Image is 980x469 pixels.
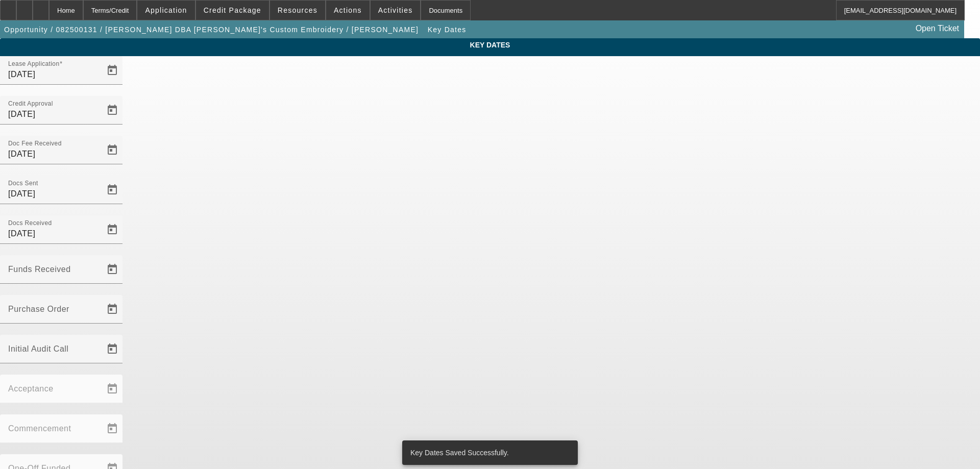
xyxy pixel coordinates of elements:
mat-label: Docs Sent [8,180,38,187]
span: Credit Package [204,6,261,14]
button: Open calendar [102,219,122,240]
mat-label: Purchase Order [8,305,69,313]
mat-label: Lease Application [8,61,59,67]
button: Open calendar [102,180,122,200]
span: Key Dates [8,41,972,49]
button: Open calendar [102,259,122,280]
button: Application [137,1,194,20]
button: Resources [270,1,325,20]
button: Key Dates [425,20,469,39]
button: Open calendar [102,100,122,120]
mat-label: Initial Audit Call [8,344,68,353]
button: Open calendar [102,339,122,359]
mat-label: Credit Approval [8,101,53,107]
mat-label: Acceptance [8,384,54,393]
button: Open calendar [102,299,122,319]
span: Resources [278,6,317,14]
mat-label: Commencement [8,424,71,433]
button: Credit Package [196,1,269,20]
span: Activities [378,6,413,14]
button: Open calendar [102,140,122,160]
mat-label: Doc Fee Received [8,140,62,147]
mat-label: Funds Received [8,265,71,274]
mat-label: Docs Received [8,220,52,227]
span: Key Dates [428,26,467,34]
span: Actions [334,6,362,14]
button: Actions [326,1,370,20]
a: Open Ticket [912,20,963,37]
div: Key Dates Saved Successfully. [402,440,574,465]
span: Application [145,6,187,14]
button: Activities [371,1,421,20]
button: Open calendar [102,60,122,81]
span: Opportunity / 082500131 / [PERSON_NAME] DBA [PERSON_NAME]'s Custom Embroidery / [PERSON_NAME] [4,26,419,34]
